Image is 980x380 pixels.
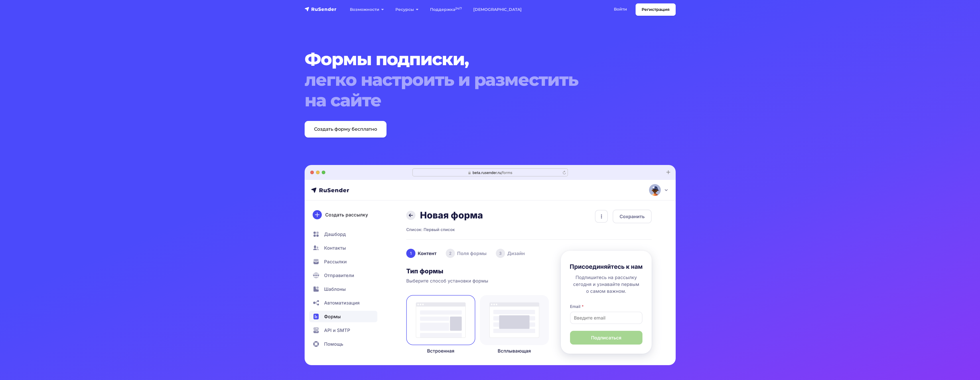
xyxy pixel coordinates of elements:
[305,121,387,138] a: Создать форму бесплатно
[344,4,390,15] a: Возможности
[424,4,468,15] a: Поддержка24/7
[305,69,644,111] span: легко настроить и разместить на сайте
[636,3,676,16] a: Регистрация
[305,165,676,365] img: hero-forms-min.png
[468,4,527,15] a: [DEMOGRAPHIC_DATA]
[455,7,462,10] sup: 24/7
[608,3,633,15] a: Войти
[305,6,337,12] img: RuSender
[305,49,644,111] h1: Формы подписки,
[390,4,424,15] a: Ресурсы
